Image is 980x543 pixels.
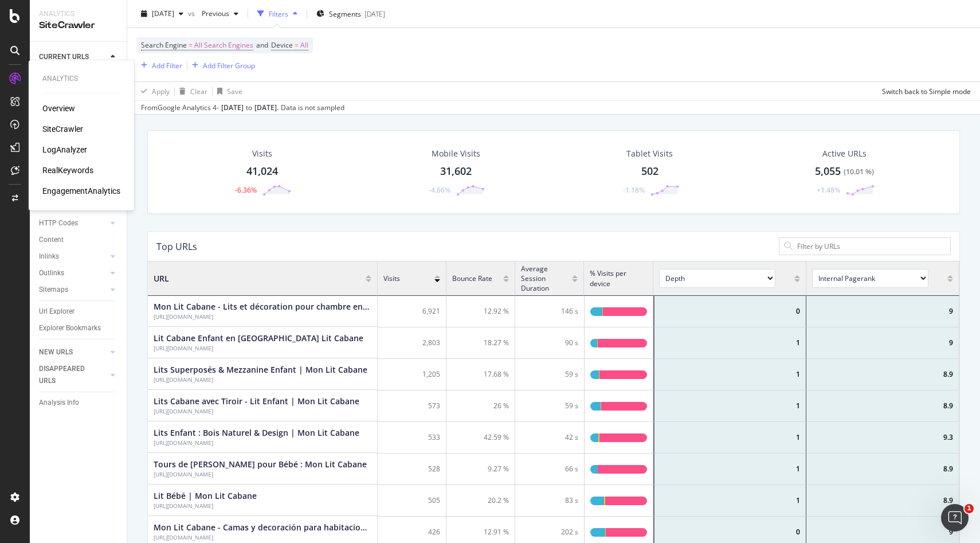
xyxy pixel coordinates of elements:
[446,359,515,390] div: 17.68 %
[152,86,170,96] div: Apply
[378,359,446,390] div: 1,205
[154,407,359,415] div: Lits Cabane avec Tiroir - Lit Enfant | Mon Lit Cabane
[39,284,107,296] a: Sitemaps
[440,164,472,179] div: 31,602
[515,296,584,327] div: 146 s
[806,485,959,517] div: 8.9
[42,144,87,155] a: LogAnalyzer
[152,9,174,18] span: 2025 Aug. 23rd
[48,67,57,76] img: tab_domain_overview_orange.svg
[941,504,969,532] iframe: Intercom live chat
[623,185,645,195] div: -1.18%
[653,422,806,454] div: 1
[197,9,229,18] span: Previous
[515,454,584,485] div: 66 s
[446,390,515,422] div: 26 %
[154,364,367,376] div: Lits Superposés & Mezzanine Enfant | Mon Lit Cabane
[39,346,107,358] a: NEW URLS
[590,268,641,288] span: % Visits per device
[815,164,874,179] div: 5,055
[132,67,141,76] img: tab_keywords_by_traffic_grey.svg
[39,251,107,263] a: Inlinks
[154,427,359,439] div: Lits Enfant : Bois Naturel & Design | Mon Lit Cabane
[189,40,193,50] span: =
[156,241,197,252] div: Top URLs
[39,306,119,318] a: Url Explorer
[39,267,107,279] a: Outlinks
[154,502,257,510] div: Lit Bébé | Mon Lit Cabane
[154,344,363,352] div: Lit Cabane Enfant en Bois - Mon Lit Cabane
[796,241,946,252] input: Filter by URLs
[246,164,278,179] div: 41,024
[452,274,492,283] span: Bounce Rate
[256,40,268,50] span: and
[364,9,385,18] div: [DATE]
[446,454,515,485] div: 9.27 %
[18,18,28,28] img: logo_orange.svg
[42,185,120,197] div: EngagementAnalytics
[329,9,361,18] span: Segments
[432,148,480,159] div: Mobile Visits
[154,522,371,533] div: Mon Lit Cabane - Camas y decoración para habitacion infantil
[154,376,367,384] div: Lits Superposés & Mezzanine Enfant | Mon Lit Cabane
[235,185,257,195] div: -6.36%
[42,123,83,135] a: SiteCrawler
[154,470,367,478] div: Tours de Lit Tressés pour Bébé : Mon Lit Cabane
[18,30,28,39] img: website_grey.svg
[300,37,308,53] span: All
[378,327,446,359] div: 2,803
[806,327,959,359] div: 9
[822,148,867,159] span: Active URLs
[812,269,942,288] span: [object Object]
[817,185,840,195] div: +1.48%
[39,397,79,409] div: Analysis Info
[39,267,64,279] div: Outlinks
[227,86,242,96] div: Save
[42,103,75,114] a: Overview
[269,9,288,18] div: Filters
[521,264,566,293] span: Average Session Duration
[39,19,117,32] div: SiteCrawler
[39,51,107,63] a: CURRENT URLS
[154,533,371,541] div: Mon Lit Cabane - Camas y decoración para habitacion infantil
[190,86,207,96] div: Clear
[383,274,400,283] span: Visits
[965,504,974,513] span: 1
[42,74,120,84] div: Analytics
[154,396,359,407] div: Lits Cabane avec Tiroir - Lit Enfant | Mon Lit Cabane
[653,296,806,327] div: 0
[42,165,93,176] a: RealKeywords
[32,18,56,28] div: v 4.0.25
[659,269,789,288] span: [object Object]
[197,5,243,23] button: Previous
[653,454,806,485] div: 1
[136,82,170,100] button: Apply
[254,103,279,113] div: [DATE] .
[806,422,959,454] div: 9.3
[446,327,515,359] div: 18.27 %
[882,86,971,96] div: Switch back to Simple mode
[39,251,59,263] div: Inlinks
[653,359,806,390] div: 1
[39,363,107,387] a: DISAPPEARED URLS
[187,58,255,72] button: Add Filter Group
[221,103,244,113] div: [DATE]
[253,5,302,23] button: Filters
[877,82,971,100] button: Switch back to Simple mode
[39,217,107,229] a: HTTP Codes
[39,234,119,246] a: Content
[60,68,88,75] div: Domaine
[446,485,515,517] div: 20.2 %
[653,390,806,422] div: 1
[515,485,584,517] div: 83 s
[154,459,367,470] div: Tours de Lit Tressés pour Bébé : Mon Lit Cabane
[806,390,959,422] div: 8.9
[39,284,68,296] div: Sitemaps
[154,333,363,344] div: Lit Cabane Enfant en Bois - Mon Lit Cabane
[378,454,446,485] div: 528
[39,322,119,334] a: Explorer Bookmarks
